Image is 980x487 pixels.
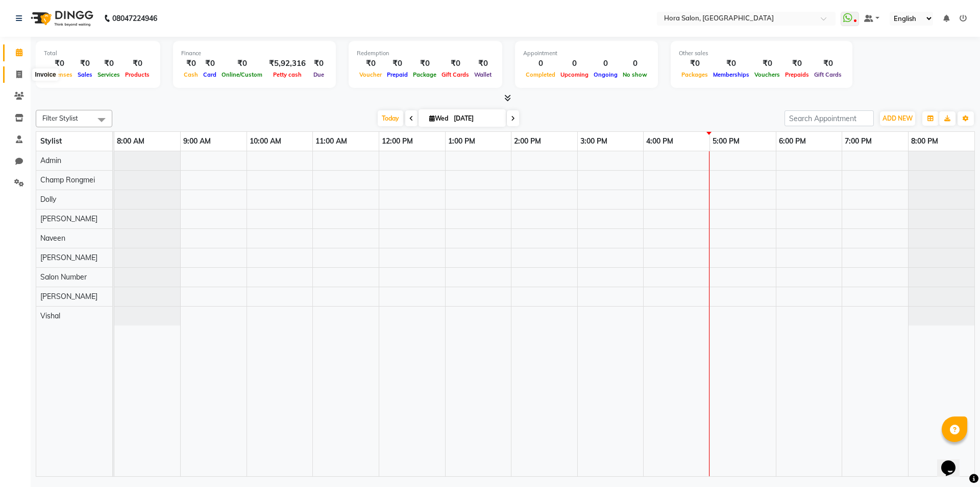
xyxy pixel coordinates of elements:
div: ₹0 [812,58,844,69]
span: Products [122,71,152,78]
span: Admin [40,156,61,165]
div: ₹0 [410,58,439,69]
span: Petty cash [271,71,304,78]
span: Champ Rongmei [40,175,95,184]
a: 4:00 PM [644,134,676,149]
a: 6:00 PM [776,134,808,149]
span: Wallet [472,71,494,78]
span: Gift Cards [439,71,472,78]
div: Finance [181,49,328,58]
span: [PERSON_NAME] [40,214,97,223]
span: Gift Cards [812,71,844,78]
span: Vishal [40,311,60,320]
span: No show [620,71,650,78]
div: 0 [523,58,558,69]
div: Invoice [32,68,58,81]
div: ₹0 [310,58,328,69]
span: Cash [181,71,201,78]
span: Due [311,71,327,78]
a: 2:00 PM [511,134,544,149]
img: logo [26,4,96,33]
a: 12:00 PM [379,134,415,149]
div: ₹5,92,316 [265,58,310,69]
div: ₹0 [384,58,410,69]
a: 8:00 PM [909,134,941,149]
span: Salon Number [40,272,87,282]
span: Naveen ‪ [40,234,67,243]
a: 10:00 AM [247,134,284,149]
span: Package [410,71,439,78]
span: Filter Stylist [42,114,78,122]
span: Today [378,110,403,126]
div: ₹0 [679,58,710,69]
div: ₹0 [181,58,201,69]
div: ₹0 [95,58,122,69]
div: Total [44,49,152,58]
button: ADD NEW [880,111,915,126]
div: ₹0 [122,58,152,69]
input: Search Appointment [785,110,874,126]
div: Redemption [357,49,494,58]
div: ₹0 [782,58,812,69]
a: 7:00 PM [842,134,874,149]
div: ₹0 [710,58,752,69]
span: Services [95,71,122,78]
span: Upcoming [558,71,591,78]
div: ₹0 [752,58,782,69]
span: Memberships [710,71,752,78]
span: Ongoing [591,71,620,78]
span: Prepaid [384,71,410,78]
div: ₹0 [44,58,75,69]
span: Packages [679,71,710,78]
iframe: chat widget [937,446,970,477]
a: 8:00 AM [114,134,147,149]
a: 1:00 PM [446,134,478,149]
div: 0 [591,58,620,69]
a: 11:00 AM [313,134,350,149]
span: ADD NEW [883,114,913,122]
div: ₹0 [439,58,472,69]
span: Voucher [357,71,384,78]
span: Vouchers [752,71,782,78]
span: Card [201,71,219,78]
input: 2025-09-03 [451,111,502,126]
div: 0 [620,58,650,69]
div: ₹0 [472,58,494,69]
div: 0 [558,58,591,69]
span: [PERSON_NAME] [40,253,97,262]
b: 08047224946 [112,4,157,33]
div: Other sales [679,49,844,58]
a: 3:00 PM [578,134,610,149]
a: 9:00 AM [181,134,213,149]
div: Appointment [523,49,650,58]
span: Stylist [40,136,62,146]
div: ₹0 [357,58,384,69]
span: Sales [75,71,95,78]
span: Completed [523,71,558,78]
div: ₹0 [201,58,219,69]
span: Wed [427,114,451,122]
span: [PERSON_NAME] [40,292,97,301]
div: ₹0 [219,58,265,69]
a: 5:00 PM [710,134,742,149]
span: Prepaids [782,71,812,78]
span: Dolly [40,195,56,204]
div: ₹0 [75,58,95,69]
span: Online/Custom [219,71,265,78]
